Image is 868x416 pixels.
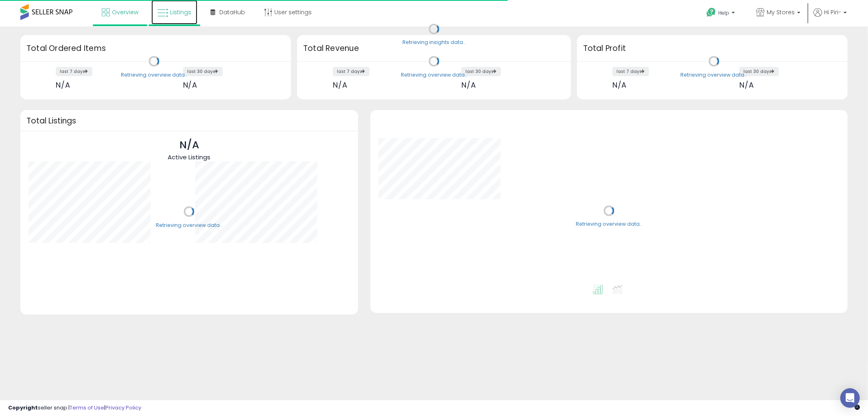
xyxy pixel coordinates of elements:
div: Retrieving overview data.. [156,222,222,229]
div: Open Intercom Messenger [840,388,860,408]
div: Retrieving overview data.. [401,71,467,79]
div: Retrieving overview data.. [576,221,642,228]
a: Help [700,1,743,26]
i: Get Help [706,7,716,18]
span: DataHub [219,8,245,16]
span: My Stores [767,8,795,16]
span: Listings [170,8,191,16]
div: Retrieving overview data.. [121,71,187,79]
span: Overview [112,8,138,16]
a: Hi Piri- [813,8,847,26]
span: Help [718,9,729,16]
span: Hi Piri- [824,8,841,16]
div: Retrieving overview data.. [681,71,747,79]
